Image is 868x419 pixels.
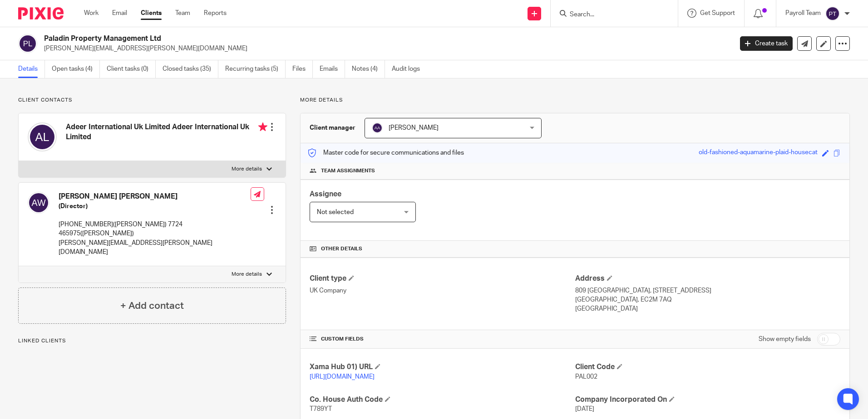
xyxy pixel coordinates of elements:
[321,167,375,175] span: Team assignments
[300,97,850,104] p: More details
[317,209,354,215] span: Not selected
[575,295,840,304] p: [GEOGRAPHIC_DATA], EC2M 7AQ
[310,123,355,132] h3: Client manager
[18,337,286,345] p: Linked clients
[28,192,49,214] img: svg%3E
[18,60,45,78] a: Details
[163,60,218,78] a: Closed tasks (35)
[44,44,726,53] p: [PERSON_NAME][EMAIL_ADDRESS][PERSON_NAME][DOMAIN_NAME]
[310,286,575,295] p: UK Company
[389,125,439,131] span: [PERSON_NAME]
[321,245,362,253] span: Other details
[310,274,575,283] h4: Client type
[575,395,840,404] h4: Company Incorporated On
[258,122,267,132] i: Primary
[28,122,57,151] img: svg%3E
[66,122,267,142] h4: Adeer International Uk Limited Adeer International Uk Limited
[575,274,840,283] h4: Address
[569,11,651,19] input: Search
[292,60,313,78] a: Files
[59,192,251,201] h4: [PERSON_NAME] [PERSON_NAME]
[18,97,286,104] p: Client contacts
[320,60,345,78] a: Emails
[392,60,427,78] a: Audit logs
[700,10,735,16] span: Get Support
[232,271,262,278] p: More details
[59,220,251,239] p: [PHONE_NUMBER]([PERSON_NAME]) 7724 465975([PERSON_NAME])
[59,239,251,257] p: [PERSON_NAME][EMAIL_ADDRESS][PERSON_NAME][DOMAIN_NAME]
[310,406,332,412] span: T789YT
[225,60,286,78] a: Recurring tasks (5)
[759,335,811,344] label: Show empty fields
[575,304,840,313] p: [GEOGRAPHIC_DATA]
[575,286,840,295] p: 809 [GEOGRAPHIC_DATA], [STREET_ADDRESS]
[175,9,190,18] a: Team
[18,7,64,19] img: Pixie
[112,9,127,18] a: Email
[18,34,37,53] img: svg%3E
[785,9,821,18] p: Payroll Team
[141,9,162,18] a: Clients
[575,406,594,412] span: [DATE]
[307,148,464,157] p: Master code for secure communications and files
[575,362,840,372] h4: Client Code
[204,9,227,18] a: Reports
[232,166,262,173] p: More details
[84,9,99,18] a: Work
[310,362,575,372] h4: Xama Hub 01) URL
[310,336,575,343] h4: CUSTOM FIELDS
[352,60,385,78] a: Notes (4)
[372,122,383,133] img: svg%3E
[699,148,818,158] div: old-fashioned-aquamarine-plaid-housecat
[44,34,590,44] h2: Paladin Property Management Ltd
[740,36,793,51] a: Create task
[59,202,251,211] h5: (Director)
[825,6,840,21] img: svg%3E
[310,190,341,198] span: Assignee
[310,395,575,404] h4: Co. House Auth Code
[120,299,184,313] h4: + Add contact
[575,374,597,380] span: PAL002
[310,374,375,380] a: [URL][DOMAIN_NAME]
[107,60,156,78] a: Client tasks (0)
[52,60,100,78] a: Open tasks (4)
